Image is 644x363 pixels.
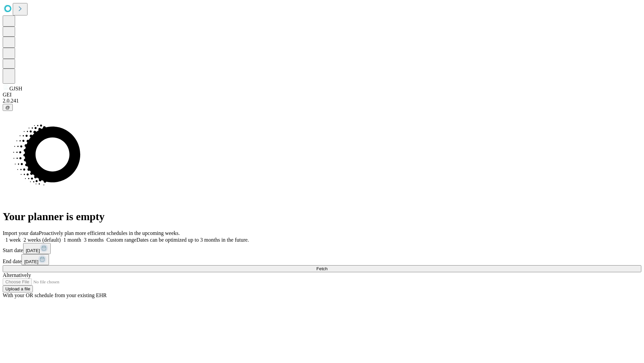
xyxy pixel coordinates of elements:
span: GJSH [9,86,22,91]
span: [DATE] [26,248,40,253]
span: Import your data [3,230,39,236]
div: Start date [3,243,641,254]
button: [DATE] [21,254,49,265]
button: [DATE] [23,243,51,254]
span: 1 month [63,237,81,243]
span: Dates can be optimized up to 3 months in the future. [137,237,249,243]
div: 2.0.241 [3,98,641,104]
div: GEI [3,92,641,98]
button: Fetch [3,265,641,272]
span: Custom range [106,237,136,243]
span: @ [5,105,10,110]
span: [DATE] [24,259,38,264]
span: Fetch [316,266,327,271]
h1: Your planner is empty [3,210,641,223]
span: 2 weeks (default) [23,237,61,243]
button: Upload a file [3,285,33,292]
span: 1 week [5,237,21,243]
span: Proactively plan more efficient schedules in the upcoming weeks. [39,230,180,236]
div: End date [3,254,641,265]
span: Alternatively [3,272,31,278]
span: With your OR schedule from your existing EHR [3,292,107,298]
button: @ [3,104,13,111]
span: 3 months [84,237,104,243]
